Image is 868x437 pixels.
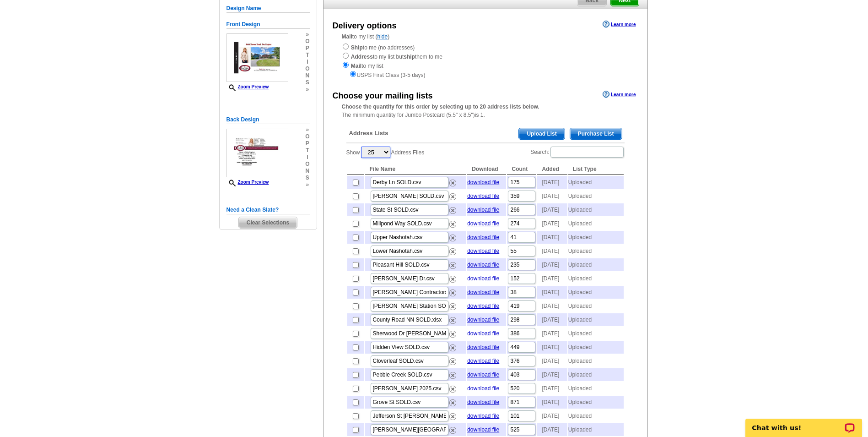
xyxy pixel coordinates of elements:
[467,275,499,282] a: download file
[568,327,624,340] td: Uploaded
[449,221,456,228] img: delete.png
[449,329,456,335] a: Remove this list
[305,140,309,147] span: p
[537,423,567,436] td: [DATE]
[449,235,456,241] img: delete.png
[449,358,456,365] img: delete.png
[467,220,499,227] a: download file
[537,355,567,367] td: [DATE]
[449,427,456,434] img: delete.png
[226,206,310,214] h5: Need a Clean Slate?
[305,147,309,154] span: t
[342,104,539,110] strong: Choose the quantity for this order by selecting up to 20 address lists below.
[568,410,624,422] td: Uploaded
[603,91,636,98] a: Learn more
[467,262,499,268] a: download file
[449,288,456,294] a: Remove this list
[449,384,456,390] a: Remove this list
[530,146,624,158] label: Search:
[449,248,456,255] img: delete.png
[226,180,269,185] a: Zoom Preview
[333,90,433,102] div: Choose your mailing lists
[467,330,499,337] a: download file
[305,45,309,52] span: p
[568,368,624,381] td: Uploaded
[467,426,499,433] a: download file
[305,154,309,161] span: i
[349,129,388,137] span: Address Lists
[449,386,456,393] img: delete.png
[449,290,456,296] img: delete.png
[467,317,499,323] a: download file
[449,372,456,379] img: delete.png
[351,63,361,69] strong: Mail
[449,246,456,253] a: Remove this list
[449,425,456,432] a: Remove this list
[449,219,456,225] a: Remove this list
[467,164,506,175] th: Download
[537,203,567,216] td: [DATE]
[568,396,624,409] td: Uploaded
[467,193,499,199] a: download file
[305,38,309,45] span: o
[467,207,499,213] a: download file
[603,21,636,28] a: Learn more
[568,272,624,285] td: Uploaded
[467,303,499,309] a: download file
[351,54,373,60] strong: Address
[537,341,567,354] td: [DATE]
[568,341,624,354] td: Uploaded
[449,178,456,184] a: Remove this list
[568,203,624,216] td: Uploaded
[519,128,564,139] span: Upload List
[226,84,269,89] a: Zoom Preview
[537,176,567,189] td: [DATE]
[550,147,624,158] input: Search:
[537,245,567,257] td: [DATE]
[537,190,567,202] td: [DATE]
[323,103,647,119] div: The minimum quantity for Jumbo Postcard (5.5" x 8.5")is 1.
[449,398,456,404] a: Remove this list
[305,52,309,59] span: t
[449,260,456,267] a: Remove this list
[351,44,363,51] strong: Ship
[537,382,567,395] td: [DATE]
[507,164,536,175] th: Count
[568,231,624,244] td: Uploaded
[568,164,624,175] th: List Type
[568,313,624,326] td: Uploaded
[449,411,456,418] a: Remove this list
[467,385,499,392] a: download file
[537,231,567,244] td: [DATE]
[449,344,456,351] img: delete.png
[467,234,499,240] a: download file
[305,168,309,175] span: n
[305,161,309,168] span: o
[568,176,624,189] td: Uploaded
[467,248,499,254] a: download file
[568,245,624,257] td: Uploaded
[449,233,456,239] a: Remove this list
[305,133,309,140] span: o
[537,217,567,230] td: [DATE]
[449,274,456,280] a: Remove this list
[537,272,567,285] td: [DATE]
[365,164,467,175] th: File Name
[305,86,309,93] span: »
[226,20,310,29] h5: Front Design
[377,33,388,40] a: hide
[467,179,499,186] a: download file
[305,31,309,38] span: »
[342,33,352,40] strong: Mail
[449,399,456,406] img: delete.png
[568,300,624,312] td: Uploaded
[323,33,647,79] div: to my list ( )
[467,371,499,378] a: download file
[226,33,288,82] img: small-thumb.jpg
[449,370,456,377] a: Remove this list
[404,54,415,60] strong: ship
[537,410,567,422] td: [DATE]
[226,115,310,124] h5: Back Design
[739,408,868,437] iframe: LiveChat chat widget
